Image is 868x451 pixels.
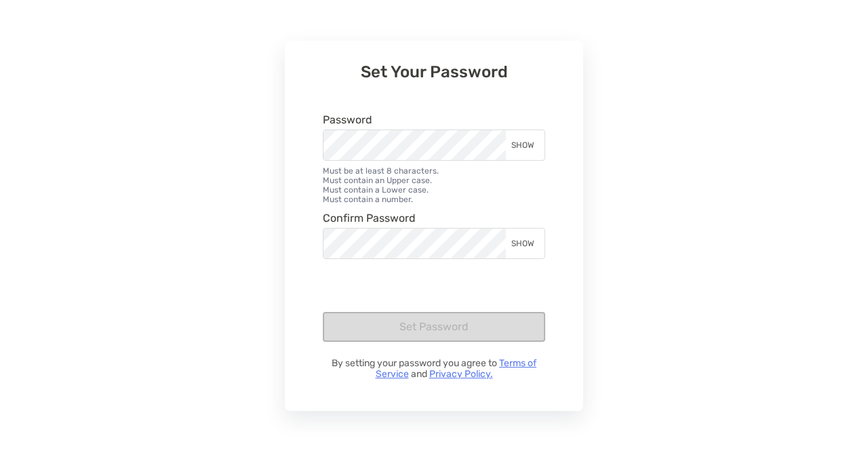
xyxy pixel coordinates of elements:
[376,357,537,380] a: Terms of Service
[323,176,545,185] li: Must contain an Upper case.
[323,166,545,176] li: Must be at least 8 characters.
[429,368,493,380] a: Privacy Policy.
[506,229,545,258] div: SHOW
[323,114,372,125] label: Password
[323,358,545,380] p: By setting your password you agree to and
[506,130,545,160] div: SHOW
[323,185,545,195] li: Must contain a Lower case.
[323,62,545,81] h3: Set Your Password
[323,195,545,204] li: Must contain a number.
[323,212,416,224] label: Confirm Password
